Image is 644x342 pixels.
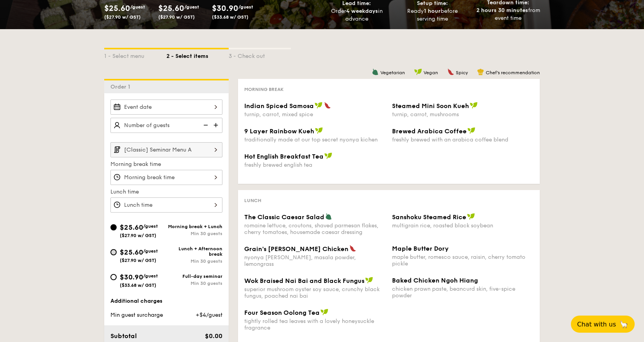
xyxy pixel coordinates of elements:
span: Steamed Mini Soon Kueh [392,102,469,110]
span: /guest [184,4,199,10]
span: ($27.90 w/ GST) [120,233,156,238]
span: Hot English Breakfast Tea [244,153,324,160]
span: Chef's recommendation [486,70,540,75]
div: Full-day seminar [166,274,222,279]
div: tightly rolled tea leaves with a lovely honeysuckle fragrance [244,318,386,331]
img: icon-vegan.f8ff3823.svg [467,213,475,220]
label: Morning break time [110,161,222,168]
span: Min guest surcharge [110,312,163,318]
div: Min 30 guests [166,281,222,286]
input: Number of guests [110,118,222,133]
div: multigrain rice, roasted black soybean [392,222,534,229]
div: Lunch + Afternoon break [166,246,222,257]
div: chicken prawn paste, beancurd skin, five-spice powder [392,286,534,299]
span: $25.60 [104,4,130,13]
div: Min 30 guests [166,231,222,236]
div: Morning break + Lunch [166,224,222,229]
span: $0.00 [205,332,222,340]
span: ($33.68 w/ GST) [120,283,156,288]
img: icon-vegan.f8ff3823.svg [470,102,478,109]
span: $25.60 [120,248,143,256]
span: ($27.90 w/ GST) [104,14,141,20]
img: icon-spicy.37a8142b.svg [349,245,356,252]
img: icon-spicy.37a8142b.svg [447,68,454,75]
strong: 2 hours 30 minutes [476,7,528,14]
span: +$4/guest [196,312,222,318]
button: Chat with us🦙 [571,316,635,333]
span: $30.90 [120,273,143,281]
span: Baked Chicken Ngoh Hiang [392,277,478,284]
input: $25.60/guest($27.90 w/ GST)Morning break + LunchMin 30 guests [110,224,117,230]
span: /guest [130,4,145,10]
span: Subtotal [110,332,137,340]
span: Chat with us [577,321,616,328]
span: Vegan [423,70,438,75]
span: ($33.68 w/ GST) [212,14,248,20]
span: $30.90 [212,4,238,13]
img: icon-vegetarian.fe4039eb.svg [325,213,332,220]
div: freshly brewed with an arabica coffee blend [392,136,534,143]
span: ($27.90 w/ GST) [120,258,156,263]
div: 1 - Select menu [104,49,166,60]
img: icon-vegan.f8ff3823.svg [365,277,373,284]
div: maple butter, romesco sauce, raisin, cherry tomato pickle [392,254,534,267]
img: icon-chevron-right.3c0dfbd6.svg [209,142,222,157]
span: Vegetarian [380,70,405,75]
div: 2 - Select items [166,49,229,60]
input: Event date [110,99,222,115]
span: $25.60 [158,4,184,13]
div: 3 - Check out [229,49,291,60]
div: Order in advance [322,7,392,23]
div: from event time [473,7,543,22]
strong: 4 weekdays [346,8,378,14]
span: Order 1 [110,84,133,90]
input: Lunch time [110,197,222,213]
span: Grain's [PERSON_NAME] Chicken [244,245,348,253]
span: Wok Braised Nai Bai and Black Fungus [244,277,364,284]
span: Sanshoku Steamed Rice [392,213,466,221]
strong: 1 hour [424,8,441,14]
img: icon-vegan.f8ff3823.svg [320,309,328,316]
img: icon-vegetarian.fe4039eb.svg [372,68,379,75]
img: icon-add.58712e84.svg [211,118,222,133]
span: /guest [143,273,158,279]
img: icon-reduce.1d2dbef1.svg [199,118,211,133]
span: Lunch [244,198,261,203]
input: $30.90/guest($33.68 w/ GST)Full-day seminarMin 30 guests [110,274,117,280]
div: superior mushroom oyster soy sauce, crunchy black fungus, poached nai bai [244,286,386,299]
input: $25.60/guest($27.90 w/ GST)Lunch + Afternoon breakMin 30 guests [110,249,117,255]
span: /guest [143,223,158,229]
span: Maple Butter Dory [392,245,449,252]
span: 9 Layer Rainbow Kueh [244,127,314,135]
span: Spicy [456,70,468,75]
img: icon-vegan.f8ff3823.svg [414,68,422,75]
div: Additional charges [110,297,222,305]
span: /guest [238,4,253,10]
div: turnip, carrot, mushrooms [392,111,534,118]
div: freshly brewed english tea [244,162,386,168]
span: The Classic Caesar Salad [244,213,324,221]
img: icon-vegan.f8ff3823.svg [315,102,322,109]
div: romaine lettuce, croutons, shaved parmesan flakes, cherry tomatoes, housemade caesar dressing [244,222,386,236]
div: Min 30 guests [166,258,222,264]
span: Brewed Arabica Coffee [392,127,467,135]
span: Four Season Oolong Tea [244,309,320,316]
label: Lunch time [110,188,222,196]
div: traditionally made at our top secret nyonya kichen [244,136,386,143]
img: icon-spicy.37a8142b.svg [324,102,331,109]
img: icon-vegan.f8ff3823.svg [467,127,475,134]
div: Ready before serving time [398,7,467,23]
span: Morning break [244,87,283,92]
img: icon-vegan.f8ff3823.svg [324,152,332,159]
img: icon-chef-hat.a58ddaea.svg [477,68,484,75]
span: $25.60 [120,223,143,232]
input: Morning break time [110,170,222,185]
img: icon-vegan.f8ff3823.svg [315,127,323,134]
span: /guest [143,248,158,254]
div: nyonya [PERSON_NAME], masala powder, lemongrass [244,254,386,267]
div: turnip, carrot, mixed spice [244,111,386,118]
span: ($27.90 w/ GST) [158,14,195,20]
span: Indian Spiced Samosa [244,102,314,110]
span: 🦙 [619,320,628,329]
